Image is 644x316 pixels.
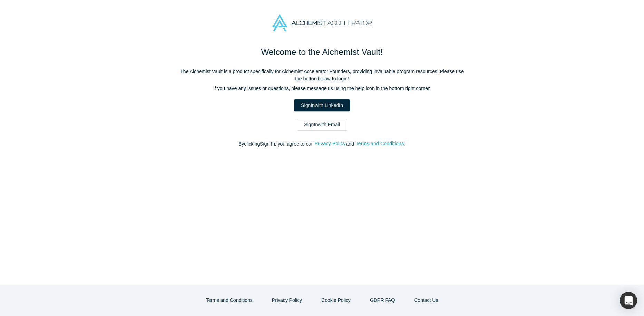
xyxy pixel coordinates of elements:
[177,85,467,92] p: If you have any issues or questions, please message us using the help icon in the bottom right co...
[177,68,467,82] p: The Alchemist Vault is a product specifically for Alchemist Accelerator Founders, providing inval...
[272,14,372,31] img: Alchemist Accelerator Logo
[297,119,347,131] a: SignInwith Email
[265,294,309,306] button: Privacy Policy
[314,140,346,148] button: Privacy Policy
[177,46,467,58] h1: Welcome to the Alchemist Vault!
[177,140,467,148] p: By clicking Sign In , you agree to our and .
[355,140,404,148] button: Terms and Conditions
[199,294,260,306] button: Terms and Conditions
[363,294,402,306] a: GDPR FAQ
[314,294,358,306] button: Cookie Policy
[407,294,445,306] button: Contact Us
[294,99,350,111] a: SignInwith LinkedIn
